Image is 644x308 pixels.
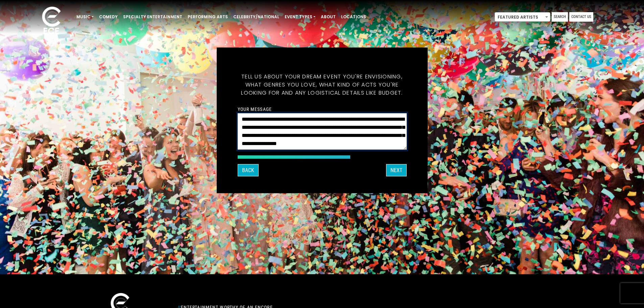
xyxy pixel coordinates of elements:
a: Celebrity/National [231,11,282,23]
span: Featured Artists [495,13,550,22]
a: Comedy [96,11,120,23]
img: ece_new_logo_whitev2-1.png [34,5,68,38]
label: Your message [238,106,272,112]
a: Specialty Entertainment [120,11,185,23]
button: Next [386,164,407,176]
span: Featured Artists [495,12,550,22]
a: Performing Arts [185,11,231,23]
button: Back [238,164,259,176]
a: Music [74,11,96,23]
a: Search [552,12,568,22]
h5: Tell us about your dream event you're envisioning, what genres you love, what kind of acts you're... [238,64,407,105]
a: About [318,11,338,23]
a: Locations [338,11,369,23]
a: Contact Us [569,12,593,22]
a: Event Types [282,11,318,23]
